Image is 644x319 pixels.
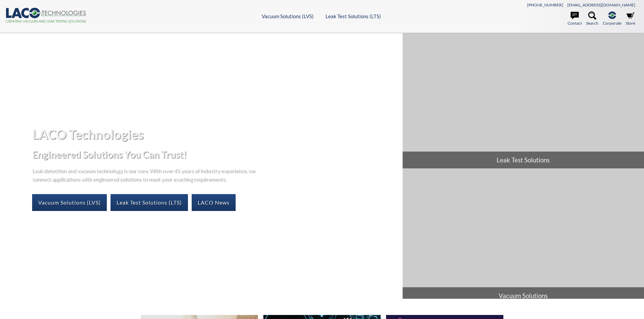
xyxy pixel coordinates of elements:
a: Leak Test Solutions (LTS) [326,13,381,19]
a: Contact [568,11,582,26]
h1: LACO Technologies [32,126,397,142]
h2: Engineered Solutions You Can Trust! [32,148,397,161]
a: Leak Test Solutions (LTS) [111,194,188,211]
p: Leak detection and vacuum technology is our core. With over 45 years of industry experience, we c... [32,166,259,183]
a: Leak Test Solutions [403,33,644,168]
span: Corporate [603,20,621,26]
a: [EMAIL_ADDRESS][DOMAIN_NAME] [567,2,635,7]
a: [PHONE_NUMBER] [527,2,563,7]
a: Vacuum Solutions [403,169,644,304]
a: Search [586,11,598,26]
a: Store [626,11,635,26]
span: Leak Test Solutions [403,152,644,168]
a: Vacuum Solutions (LVS) [32,194,107,211]
a: Vacuum Solutions (LVS) [262,13,314,19]
span: Vacuum Solutions [403,287,644,304]
a: LACO News [192,194,236,211]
